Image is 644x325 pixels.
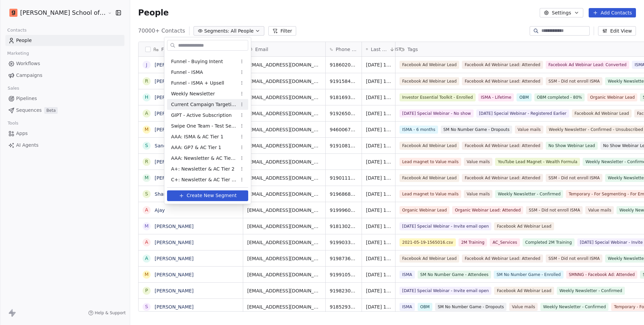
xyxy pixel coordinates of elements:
span: Funnel - ISMA + Upsell [171,80,224,87]
span: AAA: ISMA & AC Tier 1 [171,133,223,140]
span: A+: Newsletter & AC Tier 2 [171,166,234,173]
span: C+: Newsletter & AC Tier 3 & 4 [171,176,237,183]
span: Swipe One Team - Test Segment [171,123,237,130]
span: Current Campaign Targeting [171,101,237,108]
span: Weekly Newsletter [171,90,215,97]
span: Funnel - ISMA [171,69,203,76]
span: Funnel - Buying Intent [171,58,223,65]
span: AAA: Newsletter & AC Tier 1 [171,155,237,162]
span: AAA: GP7 & AC Tier 1 [171,144,221,151]
button: Create New Segment [167,190,248,201]
span: GIPT - Active Subscription [171,112,232,119]
span: Create New Segment [187,192,237,199]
